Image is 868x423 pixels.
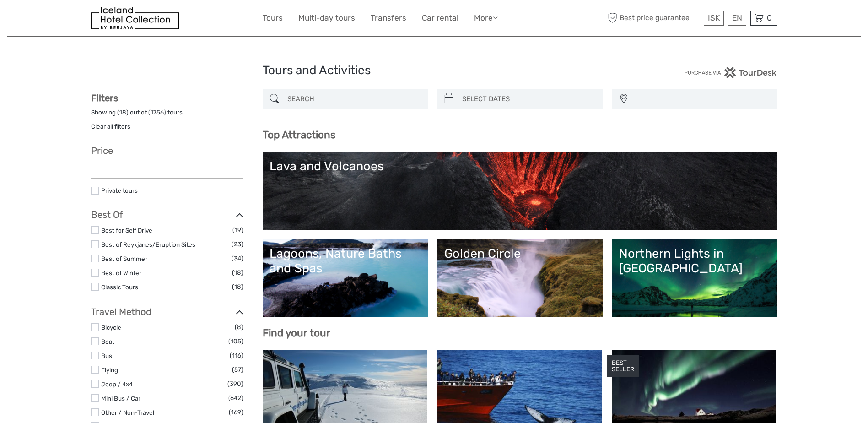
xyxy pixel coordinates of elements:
[270,246,421,276] div: Lagoons, Nature Baths and Spas
[270,159,771,174] div: Lava and Volcanoes
[91,145,243,156] h3: Price
[270,246,421,310] a: Lagoons, Nature Baths and Spas
[708,13,720,22] span: ISK
[444,246,596,310] a: Golden Circle
[101,255,147,262] a: Best of Summer
[422,11,458,25] a: Car rental
[228,393,243,403] span: (642)
[101,380,133,388] a: Jeep / 4x4
[101,338,114,345] a: Boat
[284,91,423,107] input: SEARCH
[101,227,152,234] a: Best for Self Drive
[684,67,777,78] img: PurchaseViaTourDesk.png
[101,241,195,248] a: Best of Reykjanes/Eruption Sites
[458,91,598,107] input: SELECT DATES
[263,327,330,339] b: Find your tour
[91,92,118,103] strong: Filters
[101,409,154,416] a: Other / Non-Travel
[232,239,243,249] span: (23)
[232,225,243,235] span: (19)
[298,11,355,25] a: Multi-day tours
[232,282,243,292] span: (18)
[766,13,773,22] span: 0
[263,129,335,141] b: Top Attractions
[235,322,243,332] span: (8)
[119,108,126,117] label: 18
[227,379,243,389] span: (390)
[230,350,243,361] span: (116)
[474,11,498,25] a: More
[101,352,112,359] a: Bus
[101,283,138,291] a: Classic Tours
[371,11,406,25] a: Transfers
[91,123,130,130] a: Clear all filters
[91,7,179,29] img: 481-8f989b07-3259-4bb0-90ed-3da368179bdc_logo_small.jpg
[270,159,771,223] a: Lava and Volcanoes
[619,246,771,310] a: Northern Lights in [GEOGRAPHIC_DATA]
[619,246,771,276] div: Northern Lights in [GEOGRAPHIC_DATA]
[229,407,243,418] span: (169)
[151,108,164,117] label: 1756
[232,267,243,278] span: (18)
[91,209,243,220] h3: Best Of
[91,108,243,122] div: Showing ( ) out of ( ) tours
[232,253,243,264] span: (34)
[728,11,746,26] div: EN
[101,395,140,402] a: Mini Bus / Car
[607,355,639,378] div: BEST SELLER
[228,336,243,347] span: (105)
[101,324,121,331] a: Bicycle
[263,63,606,78] h1: Tours and Activities
[232,364,243,375] span: (57)
[91,306,243,317] h3: Travel Method
[101,366,118,374] a: Flying
[263,11,283,25] a: Tours
[101,187,138,194] a: Private tours
[101,269,141,277] a: Best of Winter
[606,11,701,26] span: Best price guarantee
[444,246,596,261] div: Golden Circle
